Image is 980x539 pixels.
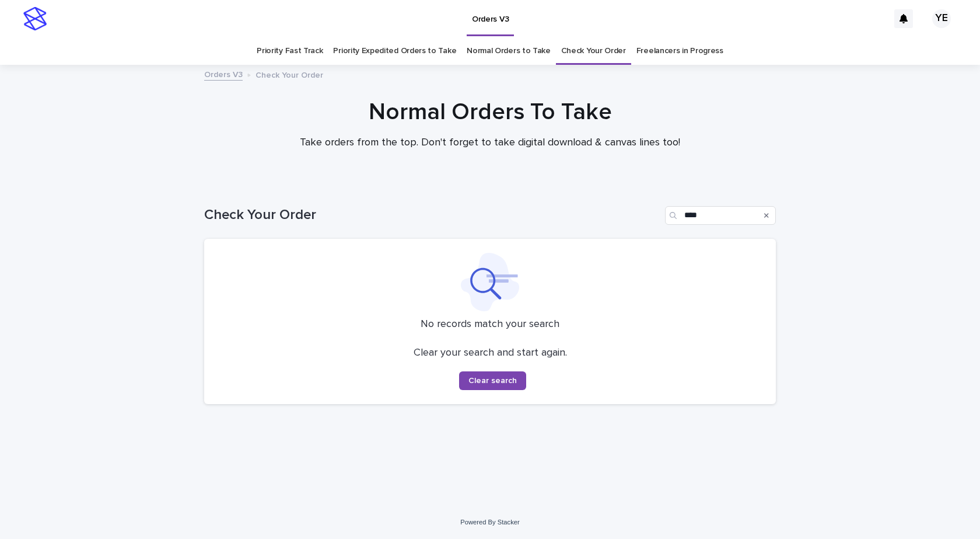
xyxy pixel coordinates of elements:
p: No records match your search [218,318,762,331]
a: Priority Fast Track [257,37,323,65]
p: Clear your search and start again. [414,347,567,360]
p: Check Your Order [256,68,323,81]
input: Search [665,206,776,225]
a: Check Your Order [561,37,626,65]
h1: Normal Orders To Take [204,98,776,126]
span: Clear search [468,377,517,385]
p: Take orders from the top. Don't forget to take digital download & canvas lines too! [257,137,723,149]
a: Priority Expedited Orders to Take [333,37,456,65]
img: stacker-logo-s-only.png [23,7,47,30]
a: Freelancers in Progress [636,37,723,65]
button: Clear search [459,371,526,390]
a: Powered By Stacker [460,519,519,526]
a: Normal Orders to Take [467,37,551,65]
div: YE [932,9,951,28]
h1: Check Your Order [204,207,660,224]
a: Orders V3 [204,67,243,81]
